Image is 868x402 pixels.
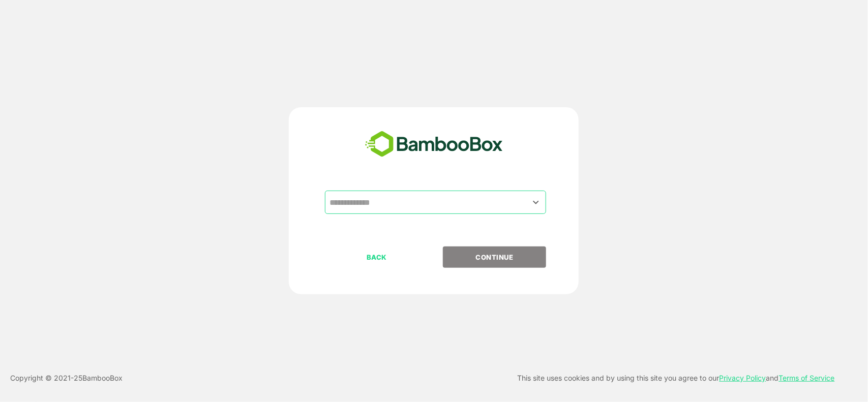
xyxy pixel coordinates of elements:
[443,246,546,268] button: CONTINUE
[10,372,123,384] p: Copyright © 2021- 25 BambooBox
[360,128,508,161] img: bamboobox
[444,252,546,263] p: CONTINUE
[326,252,428,263] p: BACK
[325,246,428,268] button: BACK
[720,374,766,382] a: Privacy Policy
[518,372,835,384] p: This site uses cookies and by using this site you agree to our and
[529,195,543,209] button: Open
[779,374,835,382] a: Terms of Service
